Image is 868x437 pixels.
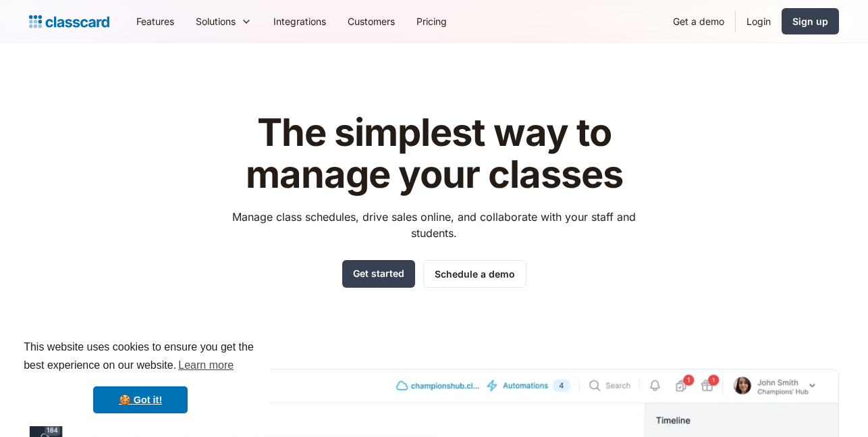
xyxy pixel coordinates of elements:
[220,209,649,241] p: Manage class schedules, drive sales online, and collaborate with your staff and students.
[342,260,415,288] a: Get started
[196,14,236,28] div: Solutions
[29,12,109,31] a: home
[406,6,458,36] a: Pricing
[263,6,337,36] a: Integrations
[423,260,526,288] a: Schedule a demo
[220,112,649,195] h1: The simplest way to manage your classes
[337,6,406,36] a: Customers
[736,6,782,36] a: Login
[662,6,735,36] a: Get a demo
[185,6,263,36] div: Solutions
[792,14,828,28] div: Sign up
[126,6,185,36] a: Features
[11,326,270,426] div: cookieconsent
[24,339,257,376] span: This website uses cookies to ensure you get the best experience on our website.
[93,386,188,413] a: dismiss cookie message
[176,355,236,376] a: learn more about cookies
[782,8,839,34] a: Sign up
